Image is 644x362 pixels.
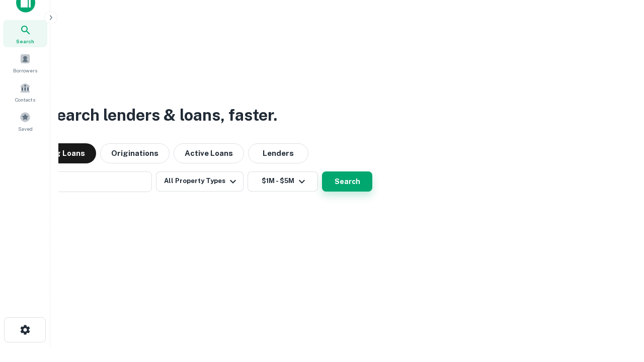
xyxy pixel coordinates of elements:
[3,108,47,135] a: Saved
[100,143,170,163] button: Originations
[3,20,47,47] a: Search
[15,96,35,104] span: Contacts
[13,66,37,74] span: Borrowers
[46,103,277,127] h3: Search lenders & loans, faster.
[18,125,33,133] span: Saved
[156,171,244,192] button: All Property Types
[594,282,644,330] iframe: Chat Widget
[322,171,372,192] button: Search
[3,78,47,106] a: Contacts
[248,171,318,192] button: $1M - $5M
[248,143,308,163] button: Lenders
[3,49,47,76] a: Borrowers
[174,143,244,163] button: Active Loans
[16,37,34,45] span: Search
